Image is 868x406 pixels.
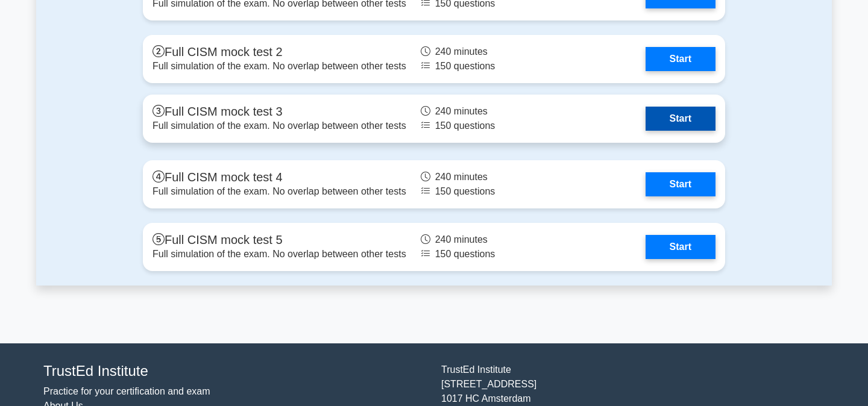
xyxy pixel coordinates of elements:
[43,363,427,380] h4: TrustEd Institute
[646,172,715,196] a: Start
[646,107,715,131] a: Start
[646,235,715,259] a: Start
[646,47,715,71] a: Start
[43,386,210,396] a: Practice for your certification and exam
